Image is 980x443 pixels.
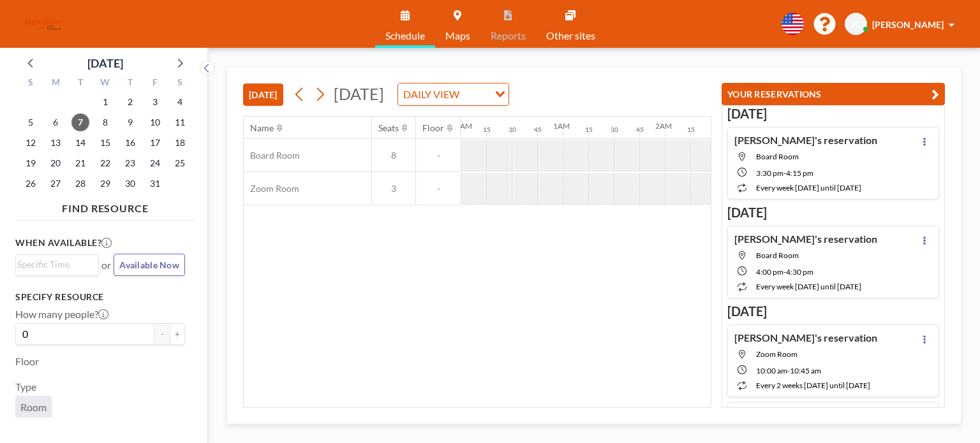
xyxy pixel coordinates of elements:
[47,134,64,152] span: Monday, October 13, 2025
[20,401,47,413] span: Room
[243,84,283,106] button: [DATE]
[96,175,114,192] span: Wednesday, October 29, 2025
[117,75,142,92] div: T
[687,126,695,134] div: 15
[19,75,43,92] div: S
[15,291,185,303] h3: Specify resource
[756,152,799,161] span: Board Room
[372,150,415,161] span: 8
[451,121,472,131] div: 12AM
[250,122,274,134] div: Name
[119,259,179,270] span: Available Now
[171,154,189,172] span: Saturday, October 25, 2025
[756,251,799,260] span: Board Room
[154,323,170,345] button: -
[15,355,39,368] label: Floor
[334,84,384,103] span: [DATE]
[114,254,185,276] button: Available Now
[171,134,189,152] span: Saturday, October 18, 2025
[734,331,877,344] h4: [PERSON_NAME]'s reservation
[47,113,64,131] span: Monday, October 6, 2025
[121,154,139,172] span: Thursday, October 23, 2025
[96,154,114,172] span: Wednesday, October 22, 2025
[146,134,164,152] span: Friday, October 17, 2025
[71,154,89,172] span: Tuesday, October 21, 2025
[146,113,164,131] span: Friday, October 10, 2025
[96,93,114,111] span: Wednesday, October 1, 2025
[727,303,939,319] h3: [DATE]
[401,86,462,103] span: DAILY VIEW
[96,134,114,152] span: Wednesday, October 15, 2025
[422,122,444,134] div: Floor
[378,122,399,134] div: Seats
[546,31,595,41] span: Other sites
[786,267,813,277] span: 4:30 PM
[146,93,164,111] span: Friday, October 3, 2025
[244,183,299,194] span: Zoom Room
[756,183,861,192] span: every week [DATE] until [DATE]
[585,126,593,134] div: 15
[722,83,945,105] button: YOUR RESERVATIONS
[15,381,36,393] label: Type
[15,197,195,215] h4: FIND RESOURCE
[727,205,939,221] h3: [DATE]
[786,168,813,178] span: 4:15 PM
[167,75,192,92] div: S
[121,113,139,131] span: Thursday, October 9, 2025
[787,366,790,375] span: -
[416,150,461,161] span: -
[71,175,89,192] span: Tuesday, October 28, 2025
[71,113,89,131] span: Tuesday, October 7, 2025
[17,258,91,272] input: Search for option
[756,366,787,375] span: 10:00 AM
[146,154,164,172] span: Friday, October 24, 2025
[445,31,470,41] span: Maps
[87,54,123,72] div: [DATE]
[734,134,877,147] h4: [PERSON_NAME]'s reservation
[385,31,425,41] span: Schedule
[655,121,672,131] div: 2AM
[68,75,93,92] div: T
[142,75,167,92] div: F
[15,308,108,321] label: How many people?
[727,106,939,122] h3: [DATE]
[96,113,114,131] span: Wednesday, October 8, 2025
[463,86,487,103] input: Search for option
[756,381,870,390] span: every 2 weeks [DATE] until [DATE]
[47,154,64,172] span: Monday, October 20, 2025
[372,183,415,194] span: 3
[171,113,189,131] span: Saturday, October 11, 2025
[483,126,491,134] div: 15
[22,134,40,152] span: Sunday, October 12, 2025
[611,126,618,134] div: 30
[783,168,786,178] span: -
[534,126,542,134] div: 45
[121,93,139,111] span: Thursday, October 2, 2025
[756,349,798,359] span: Zoom Room
[851,18,861,30] span: JC
[398,84,509,105] div: Search for option
[121,175,139,192] span: Thursday, October 30, 2025
[756,267,783,277] span: 4:00 PM
[20,11,66,37] img: organization-logo
[756,282,861,291] span: every week [DATE] until [DATE]
[553,121,570,131] div: 1AM
[146,175,164,192] span: Friday, October 31, 2025
[756,168,783,178] span: 3:30 PM
[71,134,89,152] span: Tuesday, October 14, 2025
[22,113,40,131] span: Sunday, October 5, 2025
[16,255,98,274] div: Search for option
[636,126,644,134] div: 45
[47,175,64,192] span: Monday, October 27, 2025
[783,267,786,277] span: -
[43,75,68,92] div: M
[790,366,821,375] span: 10:45 AM
[491,31,526,41] span: Reports
[509,126,516,134] div: 30
[734,233,877,245] h4: [PERSON_NAME]'s reservation
[416,183,461,194] span: -
[101,259,111,272] span: or
[121,134,139,152] span: Thursday, October 16, 2025
[93,75,118,92] div: W
[872,19,944,30] span: [PERSON_NAME]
